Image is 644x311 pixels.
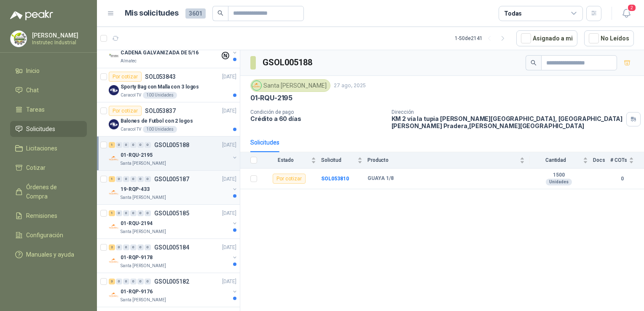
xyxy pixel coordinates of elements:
[145,74,176,80] p: SOL053843
[11,31,27,47] img: Company Logo
[250,79,330,92] div: Santa [PERSON_NAME]
[121,83,199,91] p: Sporty Bag con Malla con 3 logos
[392,115,623,129] p: KM 2 vía la tupia [PERSON_NAME][GEOGRAPHIC_DATA], [GEOGRAPHIC_DATA][PERSON_NAME] Pradera , [PERSO...
[130,176,137,182] div: 0
[121,126,141,133] p: Caracol TV
[26,105,45,114] span: Tareas
[109,279,115,284] div: 3
[109,242,238,269] a: 2 0 0 0 0 0 GSOL005184[DATE] Company Logo01-RQP-9178Santa [PERSON_NAME]
[130,210,137,216] div: 0
[125,7,179,19] h1: Mis solicitudes
[121,194,166,201] p: Santa [PERSON_NAME]
[121,297,166,303] p: Santa [PERSON_NAME]
[116,210,122,216] div: 0
[109,222,119,232] img: Company Logo
[123,176,129,182] div: 0
[109,119,119,129] img: Company Logo
[321,176,349,182] b: SOL053810
[137,210,144,216] div: 0
[250,115,385,122] p: Crédito a 60 días
[546,179,572,185] div: Unidades
[26,211,57,220] span: Remisiones
[368,152,530,169] th: Producto
[145,210,151,216] div: 0
[109,174,238,201] a: 1 0 0 0 0 0 GSOL005187[DATE] Company Logo19-RQP-433Santa [PERSON_NAME]
[593,152,610,169] th: Docs
[97,102,240,137] a: Por cotizarSOL053837[DATE] Company LogoBalones de Futbol con 2 logosCaracol TV100 Unidades
[368,157,518,163] span: Producto
[263,56,314,69] h3: GSOL005188
[154,142,189,148] p: GSOL005188
[250,109,385,115] p: Condición de pago
[121,151,153,159] p: 01-RQU-2195
[109,244,115,250] div: 2
[10,208,87,224] a: Remisiones
[109,106,142,116] div: Por cotizar
[250,138,279,147] div: Solicitudes
[321,157,356,163] span: Solicitud
[116,279,122,284] div: 0
[10,121,87,137] a: Solicitudes
[109,142,115,148] div: 1
[530,152,593,169] th: Cantidad
[121,228,166,235] p: Santa [PERSON_NAME]
[121,288,153,296] p: 01-RQP-9176
[145,176,151,182] div: 0
[109,208,238,235] a: 1 0 0 0 0 0 GSOL005185[DATE] Company Logo01-RQU-2194Santa [PERSON_NAME]
[455,32,510,45] div: 1 - 50 de 2141
[584,30,634,46] button: No Leídos
[123,210,129,216] div: 0
[222,141,236,149] p: [DATE]
[109,210,115,216] div: 1
[530,172,588,179] b: 1500
[627,4,636,12] span: 2
[116,244,122,250] div: 0
[109,51,119,61] img: Company Logo
[121,220,153,228] p: 01-RQU-2194
[610,157,627,163] span: # COTs
[26,163,46,172] span: Cotizar
[26,86,39,95] span: Chat
[109,85,119,95] img: Company Logo
[10,140,87,156] a: Licitaciones
[217,10,223,16] span: search
[26,182,79,201] span: Órdenes de Compra
[10,102,87,118] a: Tareas
[109,176,115,182] div: 1
[137,279,144,284] div: 0
[321,152,368,169] th: Solicitud
[222,244,236,252] p: [DATE]
[137,176,144,182] div: 0
[250,94,292,102] p: 01-RQU-2195
[10,247,87,263] a: Manuales y ayuda
[10,82,87,98] a: Chat
[26,124,55,134] span: Solicitudes
[130,279,137,284] div: 0
[273,174,306,184] div: Por cotizar
[143,92,177,99] div: 100 Unidades
[26,66,40,75] span: Inicio
[145,279,151,284] div: 0
[121,49,199,57] p: CADENA GALVANIZADA DE 5/16
[116,142,122,148] div: 0
[10,10,53,20] img: Logo peakr
[222,107,236,115] p: [DATE]
[154,176,189,182] p: GSOL005187
[154,210,189,216] p: GSOL005185
[262,157,309,163] span: Estado
[334,82,366,90] p: 27 ago, 2025
[137,244,144,250] div: 0
[109,276,238,303] a: 3 0 0 0 0 0 GSOL005182[DATE] Company Logo01-RQP-9176Santa [PERSON_NAME]
[530,157,581,163] span: Cantidad
[109,188,119,198] img: Company Logo
[222,73,236,81] p: [DATE]
[145,142,151,148] div: 0
[109,38,238,64] a: 0 0 0 0 0 0 GSOL005195[DATE] Company LogoCADENA GALVANIZADA DE 5/16Almatec
[185,8,206,19] span: 3601
[222,209,236,217] p: [DATE]
[392,109,623,115] p: Dirección
[26,250,74,259] span: Manuales y ayuda
[130,142,137,148] div: 0
[516,30,577,46] button: Asignado a mi
[121,254,153,262] p: 01-RQP-9178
